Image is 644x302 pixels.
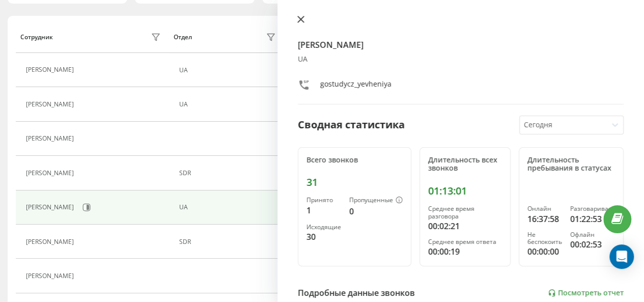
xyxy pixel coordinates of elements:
div: [PERSON_NAME] [26,170,76,177]
div: Принято [306,197,341,204]
div: gostudycz_yevheniya [320,79,391,94]
div: Длительность пребывания в статусах [527,156,615,173]
div: 1 [306,204,341,216]
div: Пропущенные [349,197,403,205]
div: Исходящие [306,224,341,231]
div: 00:00:19 [428,245,502,258]
div: 30 [306,231,341,243]
div: [PERSON_NAME] [26,101,76,108]
div: Сотрудник [20,34,53,41]
div: 31 [306,176,403,188]
div: Подробные данные звонков [298,287,415,299]
h4: [PERSON_NAME] [298,39,624,51]
div: [PERSON_NAME] [26,238,76,245]
div: Среднее время разговора [428,205,502,220]
div: UA [179,67,278,74]
div: [PERSON_NAME] [26,272,76,280]
div: SDR [179,170,278,177]
div: Онлайн [527,205,562,212]
div: 01:13:01 [428,185,502,197]
div: 00:02:21 [428,220,502,232]
div: Всего звонков [306,156,403,164]
div: UA [298,55,624,64]
div: [PERSON_NAME] [26,66,76,73]
div: [PERSON_NAME] [26,204,76,211]
div: 01:22:53 [570,213,615,225]
div: 0 [349,205,403,217]
a: Посмотреть отчет [548,289,624,297]
div: Сводная статистика [298,117,405,132]
div: Среднее время ответа [428,238,502,245]
div: UA [179,204,278,211]
div: Длительность всех звонков [428,156,502,173]
div: UA [179,101,278,108]
div: Офлайн [570,231,615,238]
div: 00:00:00 [527,245,562,258]
div: SDR [179,238,278,245]
div: 00:02:53 [570,238,615,251]
div: Разговаривает [570,205,615,212]
div: Не беспокоить [527,231,562,246]
div: Отдел [174,34,192,41]
div: Open Intercom Messenger [609,244,634,269]
div: 16:37:58 [527,213,562,225]
div: [PERSON_NAME] [26,135,76,142]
